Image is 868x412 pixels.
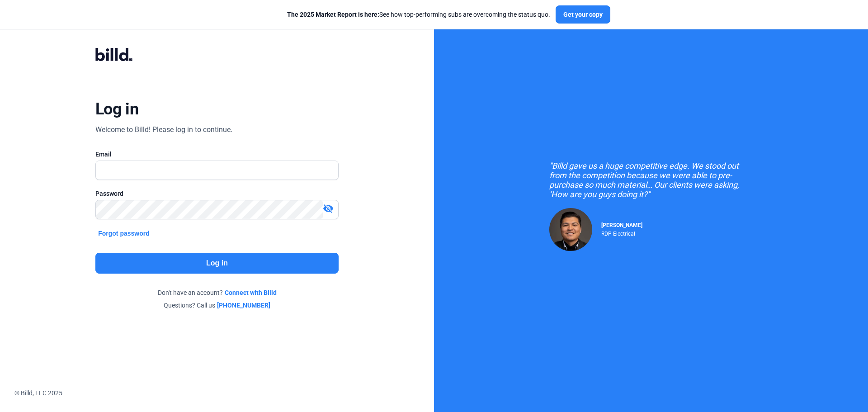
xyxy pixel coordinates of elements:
div: Log in [95,99,138,119]
div: Don't have an account? [95,288,339,297]
div: Welcome to Billd! Please log in to continue. [95,124,232,135]
div: See how top-performing subs are overcoming the status quo. [287,10,550,19]
span: The 2025 Market Report is here: [287,11,379,18]
a: [PHONE_NUMBER] [217,301,270,310]
div: Questions? Call us [95,301,339,310]
img: Raul Pacheco [549,208,592,251]
button: Log in [95,253,339,274]
a: Connect with Billd [225,288,277,297]
span: [PERSON_NAME] [601,222,642,228]
button: Forgot password [95,228,152,238]
mat-icon: visibility_off [323,203,334,214]
div: Email [95,150,339,159]
div: Password [95,189,339,198]
button: Get your copy [556,5,610,24]
div: RDP Electrical [601,228,642,237]
div: "Billd gave us a huge competitive edge. We stood out from the competition because we were able to... [549,161,753,199]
